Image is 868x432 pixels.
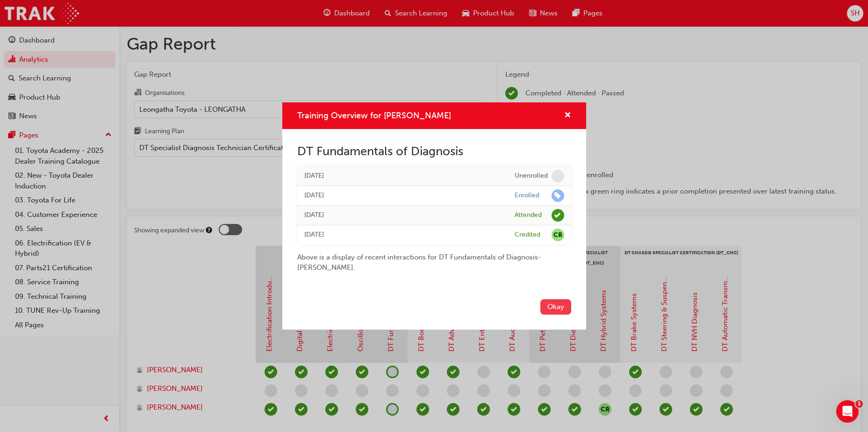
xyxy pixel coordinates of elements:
[552,229,564,241] span: null-icon
[552,209,564,222] span: learningRecordVerb_ATTEND-icon
[304,190,501,201] div: Wed Jun 18 2025 13:25:44 GMT+1000 (Australian Eastern Standard Time)
[304,230,501,240] div: Thu Feb 09 2023 01:00:00 GMT+1100 (Australian Eastern Daylight Time)
[540,299,571,315] button: Okay
[304,210,501,221] div: Thu Feb 09 2023 01:00:00 GMT+1100 (Australian Eastern Daylight Time)
[552,189,564,202] span: learningRecordVerb_ENROLL-icon
[304,171,501,181] div: Thu Jun 19 2025 12:08:41 GMT+1000 (Australian Eastern Standard Time)
[564,112,571,120] span: cross-icon
[515,172,548,180] div: Unenrolled
[564,110,571,122] button: cross-icon
[297,110,451,121] span: Training Overview for [PERSON_NAME]
[282,102,586,329] div: Training Overview for Brayden Pimlott
[297,144,571,159] h2: DT Fundamentals of Diagnosis
[836,400,859,423] iframe: Intercom live chat
[515,211,542,220] div: Attended
[515,230,540,239] div: Credited
[297,245,571,273] div: Above is a display of recent interactions for DT Fundamentals of Diagnosis - [PERSON_NAME] .
[552,170,564,182] span: learningRecordVerb_NONE-icon
[855,400,863,408] span: 1
[515,191,539,200] div: Enrolled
